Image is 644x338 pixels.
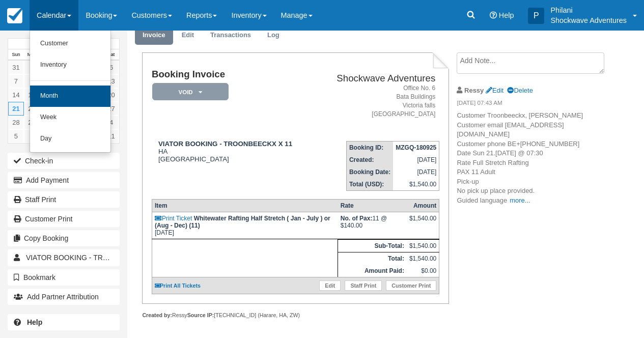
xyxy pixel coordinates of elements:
[407,240,439,252] td: $1,540.00
[409,215,436,230] div: $1,540.00
[464,87,484,94] strong: Ressy
[152,140,315,163] div: HA [GEOGRAPHIC_DATA]
[345,280,382,291] a: Staff Print
[346,142,393,154] th: Booking ID:
[203,25,259,45] a: Transactions
[103,61,119,74] a: 6
[346,154,393,166] th: Created:
[8,102,24,116] a: 21
[152,82,225,101] a: Void
[507,87,533,94] a: Delete
[338,252,407,265] th: Total:
[393,154,439,166] td: [DATE]
[338,212,407,239] td: 11 @ $140.00
[8,249,120,266] a: VIATOR BOOKING - TROONBEECKX X 11
[155,215,192,222] a: Print Ticket
[490,12,497,19] i: Help
[8,269,120,286] button: Bookmark
[393,178,439,191] td: $1,540.00
[30,128,110,150] a: Day
[103,88,119,102] a: 20
[319,73,435,84] h2: Shockwave Adventures
[152,212,338,239] td: [DATE]
[8,172,120,188] button: Add Payment
[152,200,338,212] th: Item
[457,99,602,110] em: [DATE] 07:43 AM
[338,240,407,252] th: Sub-Total:
[260,25,287,45] a: Log
[30,54,110,76] a: Inventory
[7,8,22,23] img: checkfront-main-nav-mini-logo.png
[407,252,439,265] td: $1,540.00
[24,116,40,129] a: 29
[550,15,627,25] p: Shockwave Adventures
[8,191,120,208] a: Staff Print
[8,230,120,246] button: Copy Booking
[103,49,119,61] th: Sat
[24,74,40,88] a: 8
[103,129,119,143] a: 11
[152,69,315,80] h1: Booking Invoice
[8,289,120,305] button: Add Partner Attribution
[8,129,24,143] a: 5
[457,111,602,205] p: Customer Troonbeeckx, [PERSON_NAME] Customer email [EMAIL_ADDRESS][DOMAIN_NAME] Customer phone BE...
[24,88,40,102] a: 15
[550,5,627,15] p: Philani
[407,265,439,277] td: $0.00
[338,200,407,212] th: Rate
[319,280,341,291] a: Edit
[155,283,201,289] a: Print All Tickets
[341,215,373,222] strong: No. of Pax
[135,25,173,45] a: Invoice
[26,253,164,262] span: VIATOR BOOKING - TROONBEECKX X 11
[30,31,111,153] ul: Calendar
[142,312,449,319] div: Ressy [TECHNICAL_ID] (Harare, HA, ZW)
[8,61,24,74] a: 31
[103,74,119,88] a: 13
[8,211,120,227] a: Customer Print
[8,153,120,169] button: Check-in
[152,83,229,101] em: Void
[396,144,436,151] strong: MZGQ-180925
[103,102,119,116] a: 27
[30,107,110,128] a: Week
[486,87,503,94] a: Edit
[103,116,119,129] a: 4
[393,166,439,178] td: [DATE]
[187,312,214,318] strong: Source IP:
[8,116,24,129] a: 28
[8,74,24,88] a: 7
[8,88,24,102] a: 14
[30,33,110,54] a: Customer
[24,49,40,61] th: Mon
[528,8,544,24] div: P
[24,61,40,74] a: 1
[319,84,435,119] address: Office No. 6 Bata Buildings Victoria falls [GEOGRAPHIC_DATA]
[155,215,330,229] strong: Whitewater Rafting Half Stretch ( Jan - July ) or (Aug - Dec) (11)
[158,140,292,148] strong: VIATOR BOOKING - TROONBEECKX X 11
[338,265,407,277] th: Amount Paid:
[346,166,393,178] th: Booking Date:
[407,200,439,212] th: Amount
[386,280,436,291] a: Customer Print
[499,11,514,19] span: Help
[142,312,172,318] strong: Created by:
[510,196,530,204] a: more...
[24,102,40,116] a: 22
[24,129,40,143] a: 6
[30,86,110,107] a: Month
[174,25,202,45] a: Edit
[8,314,120,330] a: Help
[8,49,24,61] th: Sun
[27,318,42,326] b: Help
[346,178,393,191] th: Total (USD):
